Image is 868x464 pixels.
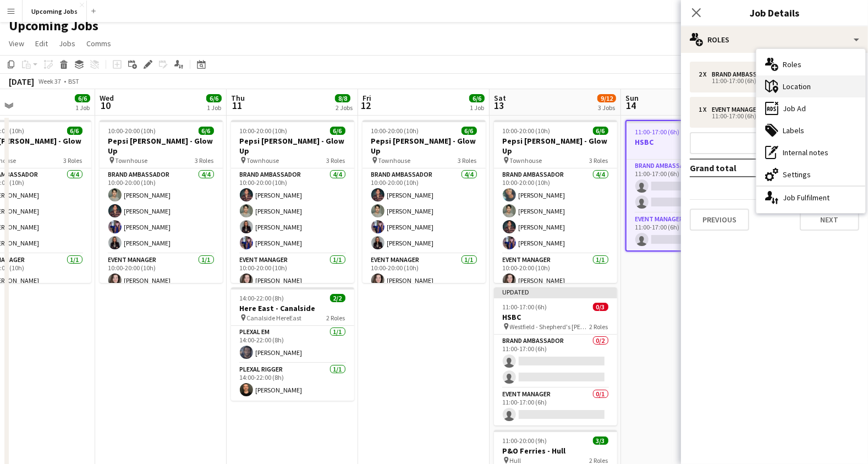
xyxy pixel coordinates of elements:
[247,314,302,322] span: Canalside HereEast
[100,120,223,283] app-job-card: 10:00-20:00 (10h)6/6Pepsi [PERSON_NAME] - Glow Up Townhouse3 RolesBrand Ambassador4/410:00-20:00 ...
[627,137,748,147] h3: HSBC
[690,159,794,177] td: Grand total
[625,93,639,103] span: Sun
[67,127,83,135] span: 6/6
[510,323,590,331] span: Westfield - Shepherd's [PERSON_NAME]
[240,294,284,302] span: 14:00-22:00 (8h)
[494,120,617,283] app-job-card: 10:00-20:00 (10h)6/6Pepsi [PERSON_NAME] - Glow Up Townhouse3 RolesBrand Ambassador4/410:00-20:00 ...
[494,287,617,425] app-job-card: Updated11:00-17:00 (6h)0/3HSBC Westfield - Shepherd's [PERSON_NAME]2 RolesBrand Ambassador0/211:0...
[195,156,214,165] span: 3 Roles
[800,209,859,231] button: Next
[231,120,354,283] app-job-card: 10:00-20:00 (10h)6/6Pepsi [PERSON_NAME] - Glow Up Townhouse3 RolesBrand Ambassador4/410:00-20:00 ...
[625,120,749,252] app-job-card: 11:00-17:00 (6h)0/3HSBC2 RolesBrand Ambassador0/211:00-17:00 (6h) Event Manager0/111:00-17:00 (6h)
[494,136,617,156] h3: Pepsi [PERSON_NAME] - Glow Up
[462,127,477,135] span: 6/6
[9,39,24,48] span: View
[469,94,485,102] span: 6/6
[756,141,865,163] div: Internal notes
[378,156,411,165] span: Townhouse
[231,363,354,401] app-card-role: Plexal Rigger1/114:00-22:00 (8h)[PERSON_NAME]
[627,160,748,213] app-card-role: Brand Ambassador0/211:00-17:00 (6h)
[458,156,477,165] span: 3 Roles
[247,156,279,165] span: Townhouse
[362,136,486,156] h3: Pepsi [PERSON_NAME] - Glow Up
[598,103,616,112] div: 3 Jobs
[361,99,371,112] span: 12
[681,26,868,53] div: Roles
[327,314,345,322] span: 2 Roles
[494,388,617,425] app-card-role: Event Manager0/111:00-17:00 (6h)
[100,136,223,156] h3: Pepsi [PERSON_NAME] - Glow Up
[593,127,608,135] span: 6/6
[59,39,75,48] span: Jobs
[336,103,353,112] div: 2 Jobs
[86,39,111,48] span: Comms
[635,128,680,136] span: 11:00-17:00 (6h)
[624,99,639,112] span: 14
[199,127,214,135] span: 6/6
[362,254,486,291] app-card-role: Event Manager1/110:00-20:00 (10h)[PERSON_NAME]
[231,303,354,313] h3: Here East - Canalside
[494,93,506,103] span: Sat
[75,94,90,102] span: 6/6
[699,78,839,84] div: 11:00-17:00 (6h)
[231,254,354,291] app-card-role: Event Manager1/110:00-20:00 (10h)[PERSON_NAME]
[371,127,419,135] span: 10:00-20:00 (10h)
[756,97,865,119] div: Job Ad
[231,93,245,103] span: Thu
[231,287,354,401] app-job-card: 14:00-22:00 (8h)2/2Here East - Canalside Canalside HereEast2 RolesPlexal EM1/114:00-22:00 (8h)[PE...
[756,187,865,209] div: Job Fulfilment
[712,106,765,113] div: Event Manager
[330,127,345,135] span: 6/6
[503,127,551,135] span: 10:00-20:00 (10h)
[690,132,859,154] button: Add role
[231,136,354,156] h3: Pepsi [PERSON_NAME] - Glow Up
[590,323,608,331] span: 2 Roles
[756,119,865,141] div: Labels
[31,36,52,51] a: Edit
[82,36,116,51] a: Comms
[240,127,288,135] span: 10:00-20:00 (10h)
[206,94,222,102] span: 6/6
[231,326,354,363] app-card-role: Plexal EM1/114:00-22:00 (8h)[PERSON_NAME]
[503,436,547,445] span: 11:00-20:00 (9h)
[35,39,48,48] span: Edit
[699,106,712,113] div: 1 x
[9,18,98,34] h1: Upcoming Jobs
[54,36,80,51] a: Jobs
[116,156,148,165] span: Townhouse
[470,103,484,112] div: 1 Job
[68,77,79,85] div: BST
[64,156,83,165] span: 3 Roles
[362,93,371,103] span: Fri
[23,1,87,22] button: Upcoming Jobs
[492,99,506,112] span: 13
[690,209,749,231] button: Previous
[335,94,350,102] span: 8/8
[100,254,223,291] app-card-role: Event Manager1/110:00-20:00 (10h)[PERSON_NAME]
[4,36,29,51] a: View
[362,120,486,283] app-job-card: 10:00-20:00 (10h)6/6Pepsi [PERSON_NAME] - Glow Up Townhouse3 RolesBrand Ambassador4/410:00-20:00 ...
[593,436,608,445] span: 3/3
[75,103,90,112] div: 1 Job
[597,94,616,102] span: 9/12
[593,303,608,311] span: 0/3
[207,103,221,112] div: 1 Job
[712,70,778,78] div: Brand Ambassador
[362,168,486,254] app-card-role: Brand Ambassador4/410:00-20:00 (10h)[PERSON_NAME][PERSON_NAME][PERSON_NAME][PERSON_NAME]
[494,254,617,291] app-card-role: Event Manager1/110:00-20:00 (10h)[PERSON_NAME]
[756,75,865,97] div: Location
[108,127,156,135] span: 10:00-20:00 (10h)
[590,156,608,165] span: 3 Roles
[699,70,712,78] div: 2 x
[36,77,64,85] span: Week 37
[494,335,617,388] app-card-role: Brand Ambassador0/211:00-17:00 (6h)
[494,287,617,296] div: Updated
[494,446,617,456] h3: P&O Ferries - Hull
